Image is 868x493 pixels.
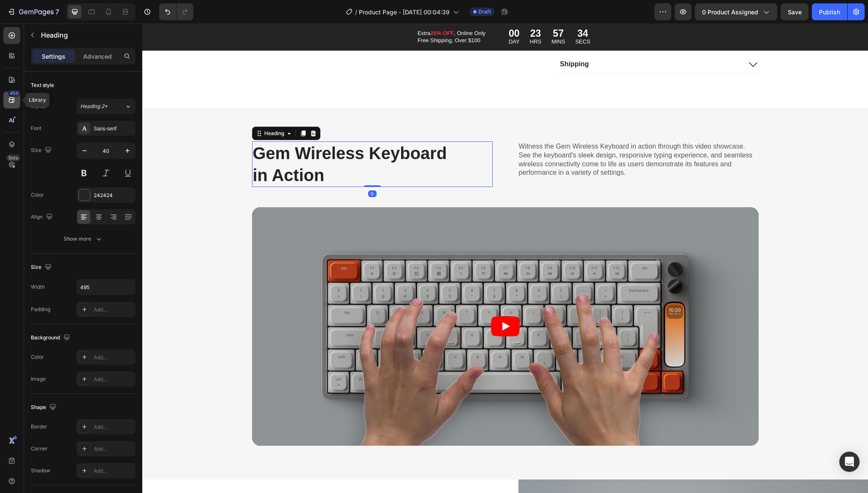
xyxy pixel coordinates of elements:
div: Add... [94,467,133,475]
span: 0 product assigned [702,8,758,16]
span: Heading 2* [80,103,108,110]
button: Play [349,293,377,313]
p: Advanced [83,52,112,61]
p: 7 [55,7,59,17]
div: Corner [31,445,48,452]
span: Product Page - [DATE] 00:04:39 [359,8,450,16]
p: Shipping [418,36,446,45]
input: Auto [77,279,135,295]
span: Save [788,8,802,16]
div: Font [31,125,41,132]
button: Publish [812,3,847,20]
div: Background [31,332,72,344]
div: Add... [94,354,133,361]
div: Color [31,353,44,361]
h2: Gem Wireless Keyboard in Action [110,118,319,163]
div: Beta [6,154,20,161]
button: 0 product assigned [695,3,777,20]
p: Heading [41,30,132,40]
div: Show more [64,235,103,243]
span: / [355,8,357,16]
div: Size [31,262,53,273]
div: Open Intercom Messenger [839,452,860,472]
div: Width [31,283,45,291]
div: 242424 [94,192,133,199]
div: Add... [94,306,133,314]
div: Undo/Redo [159,3,193,20]
div: Add... [94,376,133,383]
div: Styles [31,103,46,110]
div: Shape [31,402,58,413]
div: Heading [120,106,144,114]
div: Publish [819,8,840,16]
p: Witness the Gem Wireless Keyboard in action through this video showcase. See the keyboard's sleek... [377,119,616,154]
div: Padding [31,306,50,313]
button: Save [781,3,808,20]
div: Shadow [31,467,50,474]
div: Sans-serif [94,125,133,133]
button: Show more [31,231,136,246]
div: Add... [94,445,133,453]
div: Color [31,191,44,199]
div: Border [31,423,47,431]
p: Settings [42,52,65,61]
button: 7 [3,3,63,20]
div: Text style [31,81,54,89]
div: Align [31,211,54,223]
div: 450 [8,90,20,97]
div: Add... [94,423,133,431]
span: Draft [478,8,491,16]
div: 0 [226,167,234,173]
div: Image [31,375,46,383]
iframe: Design area [142,24,868,493]
div: Size [31,145,53,156]
button: Heading 2* [76,99,136,114]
